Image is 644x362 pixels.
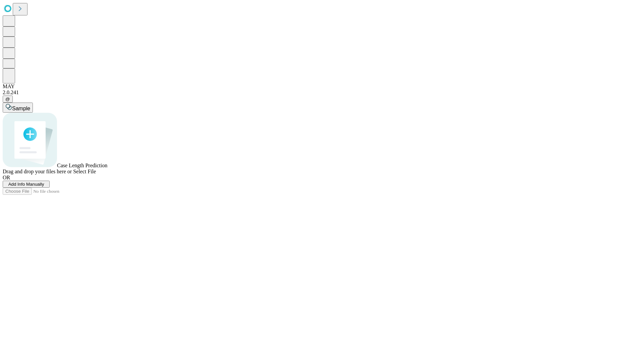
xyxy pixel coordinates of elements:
button: @ [3,96,13,103]
div: 2.0.241 [3,89,641,96]
span: Case Length Prediction [57,163,107,168]
span: Select File [73,169,96,174]
span: Add Info Manually [8,182,44,187]
button: Add Info Manually [3,181,50,188]
span: Drag and drop your files here or [3,169,72,174]
div: MAY [3,83,641,89]
span: @ [5,97,10,102]
span: Sample [12,106,30,111]
button: Sample [3,103,33,113]
span: OR [3,175,10,180]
